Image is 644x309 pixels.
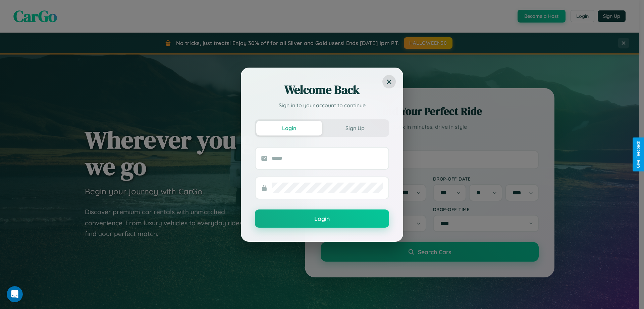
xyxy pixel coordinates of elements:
[255,209,389,228] button: Login
[636,141,641,168] div: Give Feedback
[255,82,389,98] h2: Welcome Back
[322,121,388,136] button: Sign Up
[7,286,23,302] iframe: Intercom live chat
[256,121,322,136] button: Login
[255,101,389,109] p: Sign in to your account to continue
